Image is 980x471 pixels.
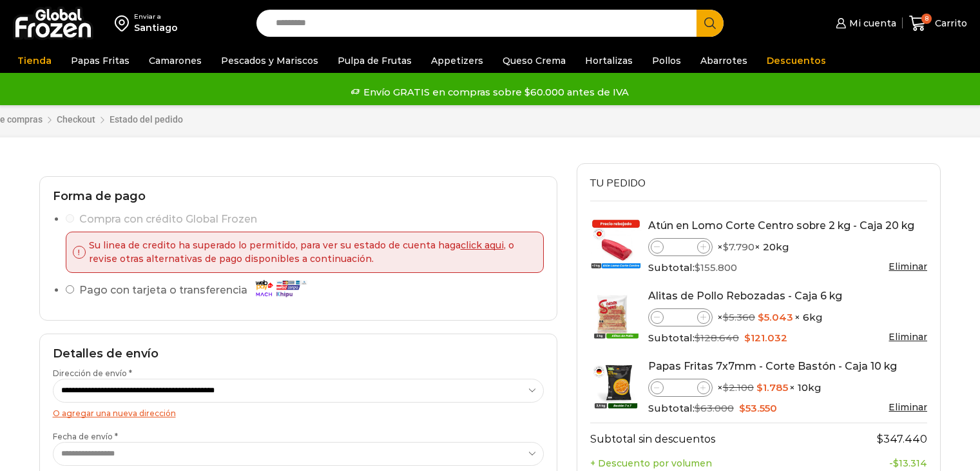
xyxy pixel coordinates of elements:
[64,48,136,73] a: Papas Fritas
[893,457,899,469] span: $
[590,176,646,190] span: Tu pedido
[756,381,788,394] bdi: 1.785
[695,402,700,414] span: $
[889,401,927,413] a: Eliminar
[53,442,544,466] select: Fecha de envío * Los envíos se realizan entre las 09:00 y las 19:00 horas.
[579,48,639,73] a: Hortalizas
[11,48,58,73] a: Tienda
[723,311,755,323] bdi: 5.360
[53,368,544,403] label: Dirección de envío *
[590,423,829,454] th: Subtotal sin descuentos
[932,17,967,30] span: Carrito
[664,239,697,255] input: Product quantity
[53,408,176,418] a: O agregar una nueva dirección
[758,311,764,323] span: $
[115,12,134,34] img: address-field-icon.svg
[889,331,927,343] a: Eliminar
[832,10,896,36] a: Mi cuenta
[648,379,928,397] div: × × 10kg
[756,381,763,394] span: $
[723,241,729,253] span: $
[79,279,313,302] label: Pago con tarjeta o transferencia
[648,360,897,372] a: Papas Fritas 7x7mm - Corte Bastón - Caja 10 kg
[134,21,178,34] div: Santiago
[461,239,504,251] a: click aqui
[723,381,754,394] bdi: 2.100
[695,402,734,414] bdi: 63.000
[251,277,309,299] img: Pago con tarjeta o transferencia
[695,261,737,274] bdi: 155.800
[758,311,793,323] bdi: 5.043
[53,347,544,361] h2: Detalles de envío
[744,332,787,344] bdi: 121.032
[889,261,927,272] a: Eliminar
[664,310,697,325] input: Product quantity
[648,401,928,416] div: Subtotal:
[723,311,729,323] span: $
[648,290,842,302] a: Alitas de Pollo Rebozadas - Caja 6 kg
[79,210,257,229] label: Compra con crédito Global Frozen
[739,402,777,414] bdi: 53.550
[648,261,928,275] div: Subtotal:
[695,261,700,274] span: $
[695,332,739,344] bdi: 128.640
[142,48,208,73] a: Camarones
[744,332,751,344] span: $
[909,8,967,39] a: 8 Carrito
[331,48,418,73] a: Pulpa de Frutas
[921,14,932,24] span: 8
[648,308,928,326] div: × × 6kg
[697,10,724,37] button: Search button
[648,219,914,232] a: Atún en Lomo Corte Centro sobre 2 kg - Caja 20 kg
[53,379,544,403] select: Dirección de envío *
[648,331,928,345] div: Subtotal:
[86,239,533,266] p: Su linea de credito ha superado lo permitido, para ver su estado de cuenta haga , o revise otras ...
[760,48,832,73] a: Descuentos
[846,17,896,30] span: Mi cuenta
[646,48,687,73] a: Pollos
[664,380,697,396] input: Product quantity
[723,241,754,253] bdi: 7.790
[648,238,928,256] div: × × 20kg
[134,12,178,21] div: Enviar a
[893,457,927,469] bdi: 13.314
[53,190,544,204] h2: Forma de pago
[215,48,325,73] a: Pescados y Mariscos
[425,48,490,73] a: Appetizers
[723,381,729,394] span: $
[877,433,883,445] span: $
[739,402,745,414] span: $
[694,48,754,73] a: Abarrotes
[496,48,572,73] a: Queso Crema
[695,332,700,344] span: $
[877,433,927,445] bdi: 347.440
